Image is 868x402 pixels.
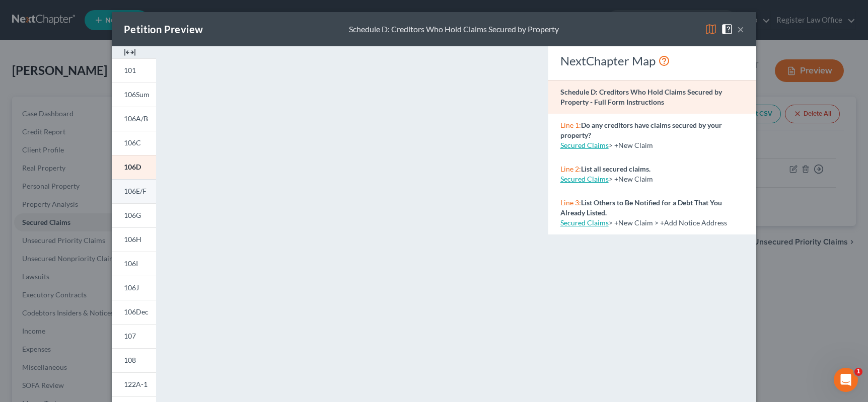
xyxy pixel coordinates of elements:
img: help-close-5ba153eb36485ed6c1ea00a893f15db1cb9b99d6cae46e1a8edb6c62d00a1a76.svg [721,23,733,35]
a: 106C [112,131,156,155]
a: 106A/B [112,107,156,131]
span: 122A-1 [124,380,148,388]
span: 106Sum [124,90,150,99]
strong: Do any creditors have claims secured by your property? [560,121,722,139]
a: 106J [112,276,156,300]
span: 106Dec [124,307,149,316]
a: Secured Claims [560,175,609,183]
a: 106E/F [112,179,156,203]
span: 1 [854,368,862,376]
span: 107 [124,332,136,340]
div: Schedule D: Creditors Who Hold Claims Secured by Property [349,24,559,35]
a: 106G [112,203,156,227]
span: 106J [124,283,139,292]
a: 101 [112,58,156,83]
span: > +New Claim [609,141,653,149]
span: Line 1: [560,121,581,129]
a: 122A-1 [112,372,156,396]
span: 106A/B [124,114,148,123]
div: Petition Preview [124,22,203,36]
a: 106H [112,227,156,252]
span: 106C [124,138,141,147]
span: > +New Claim [609,175,653,183]
button: × [737,23,744,35]
span: Line 2: [560,165,581,173]
span: > +New Claim > +Add Notice Address [609,218,727,227]
span: 106H [124,235,141,244]
span: 106D [124,163,141,171]
a: Secured Claims [560,141,609,149]
img: map-eea8200ae884c6f1103ae1953ef3d486a96c86aabb227e865a55264e3737af1f.svg [705,23,717,35]
strong: List all secured claims. [581,165,650,173]
a: 106Dec [112,300,156,324]
a: 107 [112,324,156,348]
a: 108 [112,348,156,372]
span: 108 [124,356,136,364]
div: NextChapter Map [560,53,744,69]
a: 106I [112,252,156,276]
span: 106G [124,211,141,219]
span: 101 [124,66,136,74]
img: expand-e0f6d898513216a626fdd78e52531dac95497ffd26381d4c15ee2fc46db09dca.svg [124,46,136,58]
a: 106D [112,155,156,179]
strong: Schedule D: Creditors Who Hold Claims Secured by Property - Full Form Instructions [560,88,722,106]
span: 106E/F [124,187,147,195]
strong: List Others to Be Notified for a Debt That You Already Listed. [560,198,722,217]
a: 106Sum [112,83,156,107]
iframe: Intercom live chat [834,368,858,392]
span: Line 3: [560,198,581,207]
span: 106I [124,259,138,268]
a: Secured Claims [560,218,609,227]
